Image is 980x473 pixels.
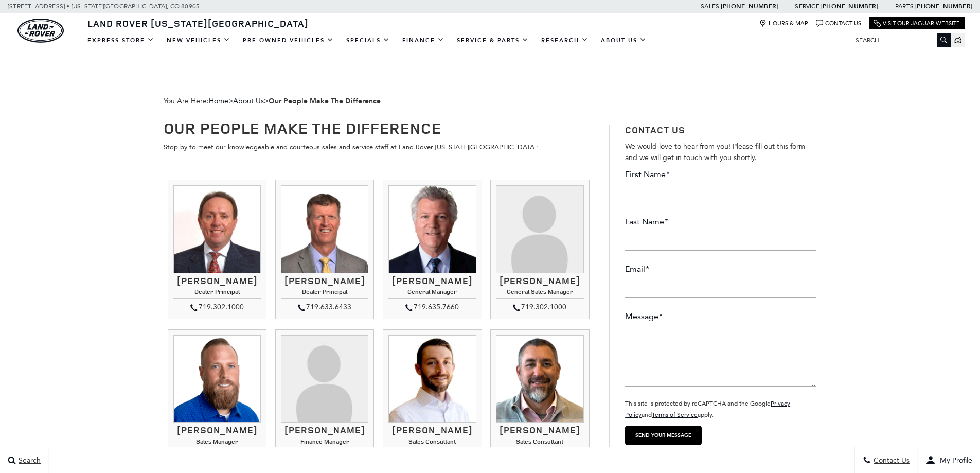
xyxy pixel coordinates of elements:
a: Land Rover [US_STATE][GEOGRAPHIC_DATA] [81,17,315,29]
a: [STREET_ADDRESS] • [US_STATE][GEOGRAPHIC_DATA], CO 80905 [8,3,200,10]
h4: General Sales Manager [496,288,583,298]
a: Visit Our Jaguar Website [874,20,960,27]
img: Stephanie Davis [281,335,368,423]
h1: Our People Make The Difference [164,119,594,136]
h3: [PERSON_NAME] [173,276,261,286]
a: Terms of Service [652,411,698,418]
a: About Us [233,97,264,106]
a: Finance [396,31,451,49]
strong: Our People Make The Difference [269,96,381,106]
h4: Dealer Principal [173,288,261,298]
h3: Contact Us [625,125,816,136]
a: land-rover [17,19,64,43]
span: We would love to hear from you! Please fill out this form and we will get in touch with you shortly. [625,142,805,162]
span: Contact Us [871,456,910,465]
div: 719.633.6433 [281,301,368,313]
a: Contact Us [816,20,861,27]
h3: [PERSON_NAME] [388,425,476,435]
span: My Profile [936,456,972,465]
a: [PHONE_NUMBER] [915,2,972,10]
img: Kevin Heim [388,335,476,423]
h4: General Manager [388,288,476,298]
a: Home [209,97,228,106]
label: Email [625,264,649,275]
label: First Name [625,169,670,180]
div: Breadcrumbs [164,94,817,109]
img: Land Rover [17,19,64,43]
a: Hours & Map [759,20,808,27]
span: You Are Here: [164,94,817,109]
a: Service & Parts [451,31,535,49]
a: [PHONE_NUMBER] [721,2,778,10]
a: Specials [340,31,396,49]
button: user-profile-menu [918,447,980,473]
label: Last Name [625,216,668,227]
div: 719.302.1000 [496,301,583,313]
img: Kimberley Zacharias [496,185,583,273]
h3: [PERSON_NAME] [281,276,368,286]
h4: Finance Manager [281,438,368,448]
a: Research [535,31,595,49]
a: EXPRESS STORE [81,31,161,49]
h3: [PERSON_NAME] [496,425,583,435]
h3: [PERSON_NAME] [281,425,368,435]
img: Thom Buckley [173,185,261,273]
div: 719.635.7660 [388,301,476,313]
input: Send your message [625,426,702,445]
nav: Main Navigation [81,31,653,49]
small: This site is protected by reCAPTCHA and the Google and apply. [625,400,790,418]
span: Land Rover [US_STATE][GEOGRAPHIC_DATA] [87,17,309,29]
h3: [PERSON_NAME] [388,276,476,286]
img: Trebor Alvord [496,335,583,423]
img: Mike Jorgensen [281,185,368,273]
span: Parts [895,3,914,10]
h3: [PERSON_NAME] [496,276,583,286]
h4: Sales Consultant [496,438,583,448]
div: 719.302.1000 [173,301,261,313]
a: [PHONE_NUMBER] [821,2,878,10]
a: New Vehicles [161,31,237,49]
h4: Dealer Principal [281,288,368,298]
span: Service [795,3,819,10]
p: Stop by to meet our knowledgeable and courteous sales and service staff at Land Rover [US_STATE][... [164,142,594,153]
h3: [PERSON_NAME] [173,425,261,435]
input: Search [848,34,951,46]
img: Ray Reilly [388,185,476,273]
img: Jesse Lyon [173,335,261,423]
span: > [233,97,381,106]
a: About Us [595,31,653,49]
h4: Sales Consultant [388,438,476,448]
label: Message [625,311,663,322]
span: > [209,97,381,106]
span: Sales [701,3,719,10]
span: Search [16,456,41,465]
h4: Sales Manager [173,438,261,448]
a: Pre-Owned Vehicles [237,31,340,49]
